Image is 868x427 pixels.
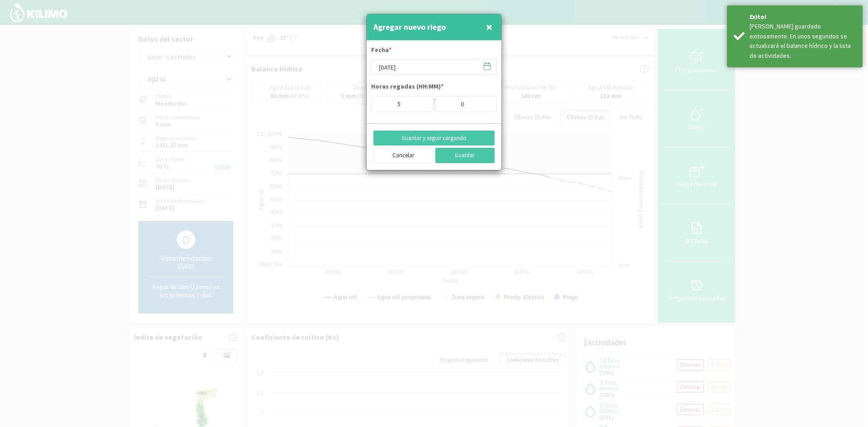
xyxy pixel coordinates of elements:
[434,96,435,112] div: :
[435,96,497,112] input: Min
[373,21,446,33] h4: Agregar nuevo riego
[484,18,495,36] button: Close
[371,96,434,112] input: Hs
[750,12,856,22] div: Exito!
[373,131,495,146] button: Guardar y seguir cargando
[371,82,443,94] label: Horas regadas (HH:MM)
[435,148,495,163] button: Guardar
[750,22,856,61] div: Riego guardado exitosamente. En unos segundos se actualizará el balance hídrico y la lista de act...
[486,19,492,34] span: ×
[373,148,433,163] button: Cancelar
[371,45,392,57] label: Fecha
